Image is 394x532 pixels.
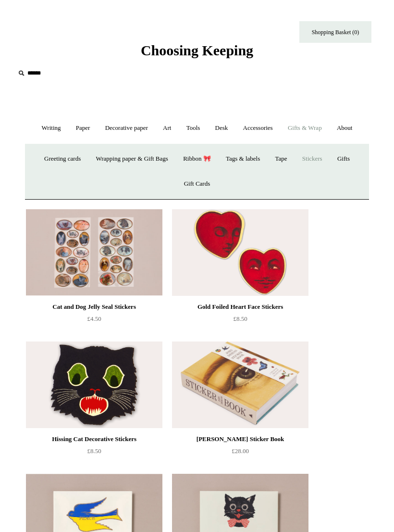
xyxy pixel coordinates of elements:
a: Wrapping paper & Gift Bags [89,146,174,172]
a: Gifts [331,146,357,172]
a: Gift Cards [177,171,217,197]
a: John Derian Sticker Book John Derian Sticker Book [172,342,308,428]
a: Hissing Cat Decorative Stickers Hissing Cat Decorative Stickers [26,342,162,428]
a: Writing [35,115,68,141]
a: Gifts & Wrap [281,115,329,141]
div: [PERSON_NAME] Sticker Book [174,433,306,445]
a: Desk [209,115,235,141]
a: Tags & labels [219,146,267,172]
a: Choosing Keeping [141,50,253,57]
img: Hissing Cat Decorative Stickers [26,342,162,428]
a: [PERSON_NAME] Sticker Book £28.00 [172,433,308,473]
span: £28.00 [232,447,249,455]
img: Cat and Dog Jelly Seal Stickers [26,209,162,296]
a: Cat and Dog Jelly Seal Stickers £4.50 [26,301,162,341]
a: Shopping Basket (0) [299,21,371,43]
a: Art [156,115,178,141]
a: Ribbon 🎀 [176,146,218,172]
div: Gold Foiled Heart Face Stickers [174,301,306,313]
a: Gold Foiled Heart Face Stickers Gold Foiled Heart Face Stickers [172,209,308,296]
a: Greeting cards [37,146,87,172]
div: Hissing Cat Decorative Stickers [28,433,160,445]
a: About [330,115,359,141]
a: Stickers [295,146,329,172]
img: Gold Foiled Heart Face Stickers [172,209,308,296]
a: Accessories [236,115,280,141]
a: Cat and Dog Jelly Seal Stickers Cat and Dog Jelly Seal Stickers [26,209,162,296]
span: £8.50 [233,315,247,322]
a: Gold Foiled Heart Face Stickers £8.50 [172,301,308,341]
a: Decorative paper [98,115,155,141]
a: Paper [69,115,97,141]
span: £8.50 [87,447,101,455]
div: Cat and Dog Jelly Seal Stickers [28,301,160,313]
span: Choosing Keeping [141,42,253,58]
img: John Derian Sticker Book [172,342,308,428]
span: £4.50 [87,315,101,322]
a: Tools [180,115,207,141]
a: Hissing Cat Decorative Stickers £8.50 [26,433,162,473]
a: Tape [268,146,294,172]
